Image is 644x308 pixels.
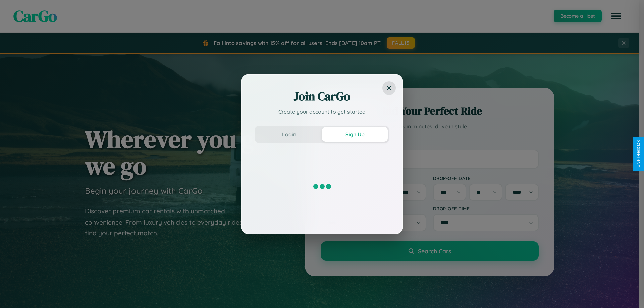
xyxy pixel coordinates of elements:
div: Give Feedback [636,140,641,168]
button: Sign Up [322,127,388,142]
button: Login [256,127,322,142]
p: Create your account to get started [255,108,389,116]
h2: Join CarGo [255,88,389,104]
iframe: Intercom live chat [7,285,23,301]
